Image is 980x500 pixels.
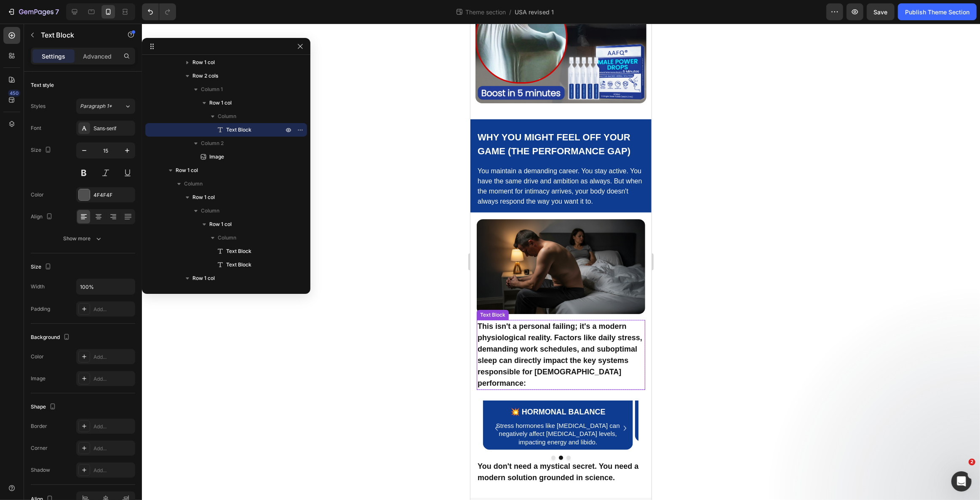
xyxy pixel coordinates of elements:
[515,8,554,16] span: USA revised 1
[898,3,977,20] button: Publish Theme Section
[31,145,53,156] div: Size
[93,306,133,313] div: Add...
[31,444,48,452] div: Corner
[31,375,45,382] div: Image
[31,81,54,89] div: Text style
[226,126,251,134] span: Text Block
[31,261,53,273] div: Size
[3,3,63,20] button: 7
[142,3,176,20] div: Undo/Redo
[201,207,219,215] span: Column
[201,139,224,148] span: Column 2
[867,3,895,20] button: Save
[176,166,198,175] span: Row 1 col
[83,52,112,61] p: Advanced
[31,466,50,474] div: Shadow
[192,72,218,80] span: Row 2 cols
[209,220,232,228] span: Row 1 col
[80,102,112,110] span: Paragraph 1*
[8,90,20,97] div: 450
[41,30,112,40] p: Text Block
[209,99,232,107] span: Row 1 col
[31,305,50,313] div: Padding
[951,471,972,492] iframe: Intercom live chat
[192,274,215,282] span: Row 1 col
[226,247,251,255] span: Text Block
[31,332,72,343] div: Background
[226,261,251,269] span: Text Block
[42,52,65,61] p: Settings
[93,375,133,383] div: Add...
[76,99,135,114] button: Paragraph 1*
[31,401,58,413] div: Shape
[55,7,59,17] p: 7
[31,211,54,223] div: Align
[509,8,511,16] span: /
[93,445,133,452] div: Add...
[874,8,888,16] span: Save
[464,8,507,16] span: Theme section
[31,124,41,132] div: Font
[77,279,135,294] input: Auto
[31,231,135,246] button: Show more
[31,422,47,430] div: Border
[905,8,969,16] div: Publish Theme Section
[201,85,223,94] span: Column 1
[31,283,45,290] div: Width
[93,423,133,430] div: Add...
[184,180,203,188] span: Column
[969,459,975,465] span: 2
[218,112,236,121] span: Column
[93,125,133,132] div: Sans-serif
[64,234,103,243] div: Show more
[218,234,236,242] span: Column
[470,24,652,500] iframe: Design area
[31,102,45,110] div: Styles
[31,191,44,199] div: Color
[93,191,133,199] div: 4F4F4F
[192,58,215,67] span: Row 1 col
[93,353,133,361] div: Add...
[31,353,44,360] div: Color
[192,193,215,202] span: Row 1 col
[93,467,133,474] div: Add...
[209,153,224,161] span: Image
